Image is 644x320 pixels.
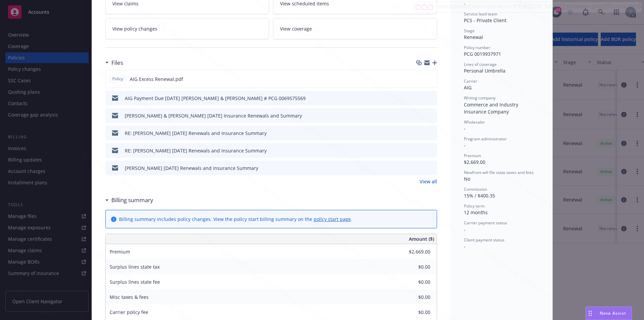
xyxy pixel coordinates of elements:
[280,25,312,32] span: View coverage
[464,101,520,115] span: Commerce and Industry Insurance Company
[464,142,466,148] span: -
[110,294,149,300] span: Misc taxes & fees
[428,112,434,119] button: preview file
[391,292,434,302] input: 0.00
[273,18,437,39] a: View coverage
[464,51,501,57] span: PCG 0019937971
[428,165,434,172] button: preview file
[464,220,507,226] span: Carrier payment status
[420,178,437,185] a: View all
[464,176,470,182] span: No
[464,0,466,7] span: -
[119,216,352,223] div: Billing summary includes policy changes. View the policy start billing summary on the .
[464,11,497,17] span: Service lead team
[391,277,434,287] input: 0.00
[110,264,160,270] span: Surplus lines state tax
[110,279,160,285] span: Surplus lines state fee
[125,147,267,154] div: RE: [PERSON_NAME] [DATE] Renewals and Insurance Summary
[111,58,123,67] h3: Files
[464,170,534,175] span: Newfront will file state taxes and fees
[105,18,269,39] a: View policy changes
[600,310,626,316] span: Nova Assist
[464,34,483,40] span: Renewal
[110,248,130,255] span: Premium
[125,165,258,172] div: [PERSON_NAME] [DATE] Renewals and Insurance Summary
[391,262,434,272] input: 0.00
[464,203,485,209] span: Policy term
[464,192,495,199] span: 15% / $400.35
[464,125,466,132] span: -
[428,76,434,83] button: preview file
[428,95,434,102] button: preview file
[464,28,475,34] span: Stage
[418,165,423,172] button: download file
[417,76,423,83] button: download file
[464,45,490,50] span: Policy number
[111,196,153,204] h3: Billing summary
[418,130,423,137] button: download file
[112,25,157,32] span: View policy changes
[464,119,485,125] span: Wholesaler
[464,61,497,67] span: Lines of coverage
[125,95,306,102] div: AIG Payment Due [DATE] [PERSON_NAME] & [PERSON_NAME] # PCG 0069575569
[464,186,487,192] span: Commission
[464,67,505,74] span: Personal Umbrella
[464,95,495,101] span: Writing company
[586,307,632,320] button: Nova Assist
[428,147,434,154] button: preview file
[418,112,423,119] button: download file
[111,76,124,82] span: Policy
[464,153,481,158] span: Premium
[125,130,267,137] div: RE: [PERSON_NAME] [DATE] Renewals and Insurance Summary
[409,235,434,242] span: Amount ($)
[464,78,477,84] span: Carrier
[110,309,148,315] span: Carrier policy fee
[464,17,506,24] span: PCS - Private Client
[418,95,423,102] button: download file
[428,130,434,137] button: preview file
[464,237,504,243] span: Client payment status
[125,112,302,119] div: [PERSON_NAME] & [PERSON_NAME] [DATE] Insurance Renewals and Summary
[464,84,472,91] span: AIG
[314,216,351,222] a: policy start page
[464,209,488,216] span: 12 months
[105,196,153,204] div: Billing summary
[130,76,183,83] span: AIG Excess Renewal.pdf
[464,159,485,165] span: $2,669.00
[464,136,507,142] span: Program administrator
[586,307,594,320] div: Drag to move
[391,307,434,317] input: 0.00
[464,243,466,249] span: -
[105,58,123,67] div: Files
[418,147,423,154] button: download file
[391,247,434,257] input: 0.00
[464,226,466,233] span: -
